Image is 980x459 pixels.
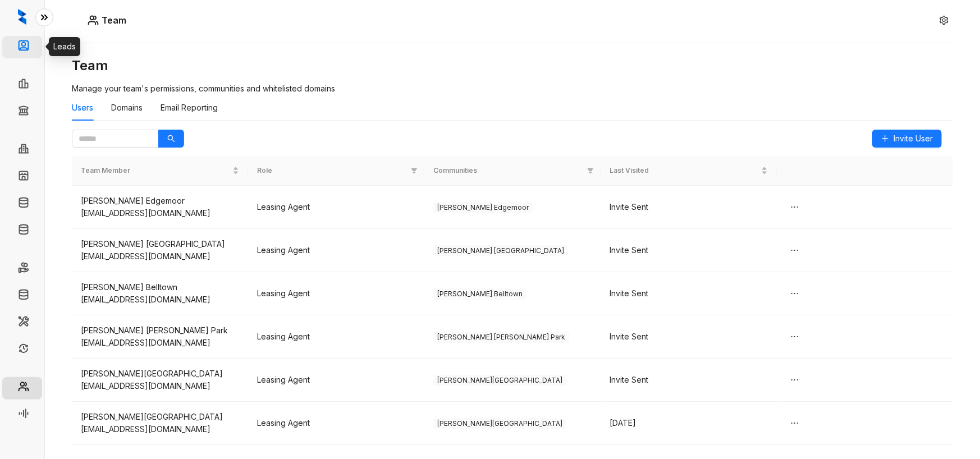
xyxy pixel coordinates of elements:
span: Last Visited [610,166,759,176]
span: search [167,135,175,143]
span: [PERSON_NAME] [PERSON_NAME] Park [433,332,569,343]
div: [PERSON_NAME] [PERSON_NAME] Park [81,324,239,337]
li: Knowledge [2,193,42,215]
span: ellipsis [790,332,799,341]
li: Team [2,377,42,400]
li: Move Outs [2,285,42,307]
td: Leasing Agent [248,186,424,229]
div: [DATE] [610,417,768,429]
span: filter [585,163,596,178]
h3: Team [72,57,953,75]
th: Last Visited [601,156,777,186]
span: ellipsis [790,375,799,384]
span: Manage your team's permissions, communities and whitelisted domains [72,84,335,93]
div: [PERSON_NAME] [GEOGRAPHIC_DATA] [81,238,239,250]
span: filter [587,167,594,174]
span: Communities [433,166,583,176]
button: Invite User [872,130,942,148]
td: Leasing Agent [248,315,424,359]
span: setting [940,16,949,25]
div: Invite Sent [610,374,768,386]
span: [PERSON_NAME][GEOGRAPHIC_DATA] [433,375,566,386]
div: [EMAIL_ADDRESS][DOMAIN_NAME] [81,380,239,392]
span: Invite User [894,132,933,145]
td: Leasing Agent [248,359,424,402]
div: Invite Sent [610,201,768,213]
div: [PERSON_NAME][GEOGRAPHIC_DATA] [81,411,239,423]
td: Leasing Agent [248,272,424,315]
li: Rent Collections [2,258,42,281]
div: [PERSON_NAME] Belltown [81,281,239,293]
img: Users [88,15,99,26]
span: [PERSON_NAME] Edgemoor [433,202,533,213]
div: Users [72,102,93,114]
li: Knowledge Base [2,220,42,242]
li: Units [2,166,42,189]
li: Communities [2,139,42,162]
div: [PERSON_NAME] Edgemoor [81,195,239,207]
li: Voice AI [2,404,42,426]
span: [PERSON_NAME] [GEOGRAPHIC_DATA] [433,245,568,256]
span: Role [257,166,406,176]
h5: Team [99,13,126,27]
td: Leasing Agent [248,402,424,445]
li: Leads [2,36,42,58]
span: [PERSON_NAME] Belltown [433,288,526,300]
li: Collections [2,101,42,123]
li: Renewals [2,339,42,361]
li: Leasing [2,74,42,97]
span: ellipsis [790,246,799,255]
th: Role [248,156,424,186]
div: Invite Sent [610,244,768,256]
div: [EMAIL_ADDRESS][DOMAIN_NAME] [81,337,239,349]
div: [EMAIL_ADDRESS][DOMAIN_NAME] [81,423,239,435]
div: Invite Sent [610,331,768,343]
th: Team Member [72,156,248,186]
li: Maintenance [2,312,42,334]
span: filter [409,163,420,178]
div: [PERSON_NAME][GEOGRAPHIC_DATA] [81,368,239,380]
div: [EMAIL_ADDRESS][DOMAIN_NAME] [81,293,239,306]
span: [PERSON_NAME][GEOGRAPHIC_DATA] [433,418,566,429]
span: filter [411,167,418,174]
div: Domains [111,102,143,114]
td: Leasing Agent [248,229,424,272]
span: Team Member [81,166,230,176]
span: plus [881,135,889,143]
div: [EMAIL_ADDRESS][DOMAIN_NAME] [81,250,239,263]
div: Email Reporting [161,102,218,114]
span: ellipsis [790,203,799,212]
span: ellipsis [790,419,799,428]
div: Invite Sent [610,287,768,300]
img: logo [18,9,26,25]
div: [EMAIL_ADDRESS][DOMAIN_NAME] [81,207,239,219]
span: ellipsis [790,289,799,298]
